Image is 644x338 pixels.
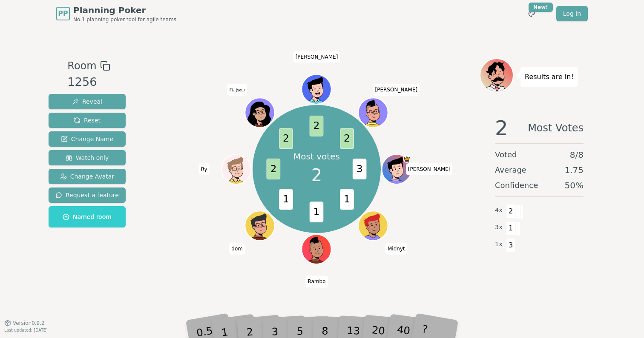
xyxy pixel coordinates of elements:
span: Click to change your name [199,163,210,175]
span: 1 x [495,240,503,249]
span: Click to change your name [385,242,407,254]
button: Change Avatar [49,169,126,184]
span: 2 [267,159,281,179]
a: Log in [556,6,588,21]
span: Reveal [72,97,102,106]
span: 50 % [565,179,584,191]
span: 3 [506,238,516,253]
span: Click to change your name [293,51,340,62]
span: Most Votes [528,118,584,138]
span: Change Avatar [60,172,115,181]
span: 1.75 [564,164,584,176]
span: Click to change your name [229,242,245,254]
button: Named room [49,206,126,227]
span: Watch only [66,153,109,162]
span: Confidence [495,179,538,191]
button: Request a feature [49,187,126,203]
button: Click to change your avatar [246,99,274,126]
button: Reveal [49,94,126,109]
span: Last updated: [DATE] [4,328,48,332]
span: Version 0.9.2 [13,320,45,327]
span: 1 [506,221,516,236]
span: Request a feature [55,191,119,199]
div: 1256 [67,74,110,91]
span: 3 [353,159,367,179]
span: 2 [506,204,516,219]
span: No.1 planning poker tool for agile teams [73,16,176,23]
span: 2 [310,116,324,136]
span: 1 [340,189,354,210]
span: Click to change your name [305,276,328,287]
p: Results are in! [525,71,574,83]
span: 1 [279,189,293,210]
span: Named room [63,213,112,221]
span: Matthew J is the host [403,155,411,162]
a: PPPlanning PokerNo.1 planning poker tool for agile teams [56,4,176,23]
span: Click to change your name [373,84,420,96]
span: 4 x [495,206,503,215]
span: Voted [495,149,517,161]
span: Room [67,58,96,74]
span: Click to change your name [227,84,247,96]
button: New! [524,6,539,21]
span: Average [495,164,526,176]
span: 2 [311,162,322,188]
span: Click to change your name [406,163,453,175]
span: 1 [310,202,324,222]
button: Watch only [49,150,126,165]
span: 3 x [495,223,503,232]
button: Version0.9.2 [4,320,45,327]
span: 8 / 8 [570,149,584,161]
span: 2 [495,118,508,138]
p: Most votes [293,151,340,162]
span: 2 [340,128,354,149]
span: Reset [74,116,101,125]
div: New! [529,3,553,12]
button: Change Name [49,131,126,147]
button: Reset [49,113,126,128]
span: Change Name [61,135,113,143]
span: Planning Poker [73,4,176,16]
span: 2 [279,128,293,149]
span: PP [58,9,68,19]
span: (you) [235,88,245,92]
